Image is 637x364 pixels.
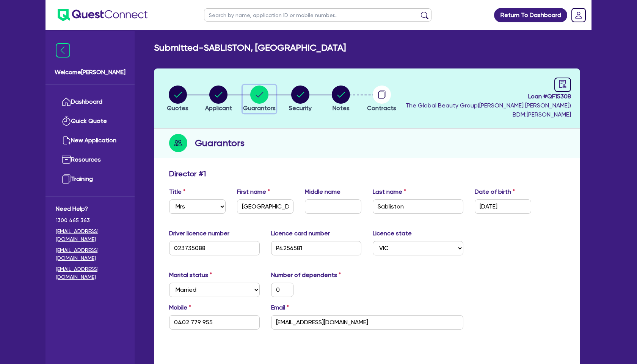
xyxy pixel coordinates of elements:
[169,187,185,196] label: Title
[56,112,124,131] a: Quick Quote
[56,92,124,112] a: Dashboard
[58,9,147,21] img: quest-connect-logo-blue
[56,246,124,262] a: [EMAIL_ADDRESS][DOMAIN_NAME]
[475,199,531,214] input: DD / MM / YYYY
[62,136,71,145] img: new-application
[55,68,126,77] span: Welcome [PERSON_NAME]
[62,117,71,126] img: quick-quote
[554,78,571,92] a: audit
[373,229,412,238] label: Licence state
[56,216,124,224] span: 1300 465 363
[56,43,70,58] img: icon-menu-close
[205,85,232,113] button: Applicant
[333,104,350,112] span: Notes
[271,303,289,312] label: Email
[56,227,124,243] a: [EMAIL_ADDRESS][DOMAIN_NAME]
[56,131,124,150] a: New Application
[367,104,396,112] span: Contracts
[289,85,312,113] button: Security
[56,170,124,189] a: Training
[166,85,189,113] button: Quotes
[331,85,350,113] button: Notes
[559,80,567,88] span: audit
[475,187,515,196] label: Date of birth
[167,104,188,112] span: Quotes
[289,104,312,112] span: Security
[62,155,71,164] img: resources
[169,134,187,152] img: step-icon
[367,85,397,113] button: Contracts
[169,303,191,312] label: Mobile
[195,136,245,150] h2: Guarantors
[154,42,346,53] h2: Submitted - SABLISTON, [GEOGRAPHIC_DATA]
[243,104,276,112] span: Guarantors
[569,5,588,25] a: Dropdown toggle
[169,229,229,238] label: Driver licence number
[169,271,212,280] label: Marital status
[405,110,571,119] span: BDM: [PERSON_NAME]
[494,8,567,22] a: Return To Dashboard
[271,229,330,238] label: Licence card number
[205,104,232,112] span: Applicant
[405,102,571,109] span: The Global Beauty Group ( [PERSON_NAME] [PERSON_NAME] )
[56,265,124,281] a: [EMAIL_ADDRESS][DOMAIN_NAME]
[405,92,571,101] span: Loan # QF15308
[243,85,276,113] button: Guarantors
[271,271,341,280] label: Number of dependents
[56,204,124,213] span: Need Help?
[373,187,406,196] label: Last name
[56,150,124,170] a: Resources
[305,187,340,196] label: Middle name
[62,174,71,184] img: training
[169,169,206,178] h3: Director # 1
[204,8,431,22] input: Search by name, application ID or mobile number...
[237,187,270,196] label: First name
